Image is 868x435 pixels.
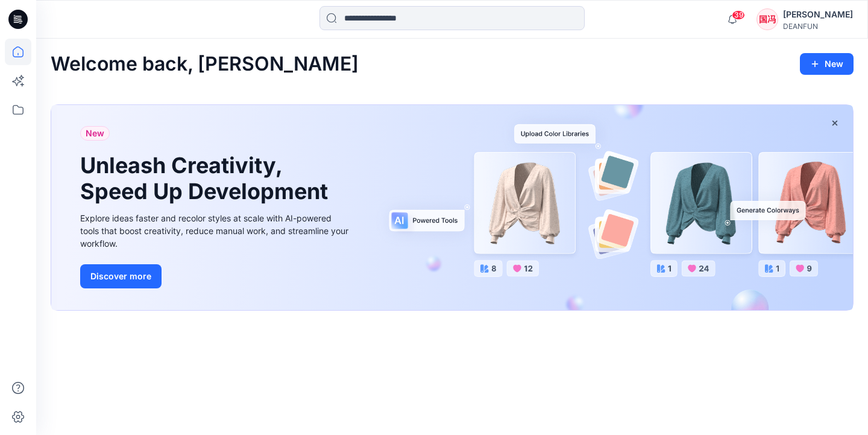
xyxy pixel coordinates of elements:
a: Discover more [80,264,351,288]
h1: Unleash Creativity, Speed Up Development [80,153,333,205]
span: New [86,126,104,141]
span: 39 [732,10,745,20]
h2: Welcome back, [PERSON_NAME] [51,53,359,75]
button: Discover more [80,264,162,288]
div: 国冯 [756,8,778,30]
button: New [800,53,854,75]
div: Explore ideas faster and recolor styles at scale with AI-powered tools that boost creativity, red... [80,212,351,250]
div: DEANFUN [783,22,853,31]
div: [PERSON_NAME] [783,7,853,22]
